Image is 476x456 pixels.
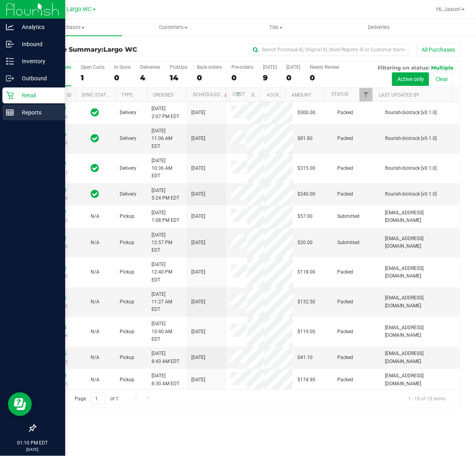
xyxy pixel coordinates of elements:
[385,165,437,172] span: flourish-biotrack [v0.1.0]
[297,135,313,142] span: $81.80
[121,92,133,98] a: Type
[225,19,328,36] a: Tills
[379,92,419,98] a: Last Updated By
[120,354,134,361] span: Pickup
[14,74,62,83] p: Outbound
[91,163,99,174] span: In Sync
[91,240,99,245] span: Not Applicable
[430,72,453,86] button: Clear
[140,64,160,70] div: Deliveries
[193,92,229,97] a: Scheduled
[231,64,253,70] div: Pre-orders
[91,133,99,144] span: In Sync
[152,157,182,180] span: [DATE] 10:36 AM EDT
[357,24,400,31] span: Deliveries
[91,329,99,334] span: Not Applicable
[297,109,315,116] span: $300.00
[120,376,134,384] span: Pickup
[286,73,300,82] div: 0
[297,376,315,384] span: $174.90
[431,64,453,71] span: Multiple
[140,73,160,82] div: 4
[6,57,14,65] inline-svg: Inventory
[152,187,179,202] span: [DATE] 5:24 PM EDT
[252,92,293,98] a: State Registry ID
[91,298,99,306] button: N/A
[297,213,313,220] span: $57.00
[91,268,99,276] button: N/A
[152,105,179,120] span: [DATE] 2:07 PM EDT
[120,298,134,306] span: Pickup
[91,269,99,275] span: Not Applicable
[91,188,99,200] span: In Sync
[297,190,315,198] span: $240.00
[68,393,125,405] span: Page of 1
[152,127,182,150] span: [DATE] 11:06 AM EDT
[337,239,359,246] span: Submitted
[170,73,187,82] div: 14
[35,46,177,53] h3: Purchase Summary:
[91,393,105,405] input: 1
[263,64,277,70] div: [DATE]
[152,350,179,365] span: [DATE] 8:43 AM EDT
[337,190,353,198] span: Packed
[231,73,253,82] div: 0
[152,261,182,284] span: [DATE] 12:40 PM EDT
[385,265,455,280] span: [EMAIL_ADDRESS][DOMAIN_NAME]
[91,107,99,118] span: In Sync
[297,328,315,336] span: $119.00
[191,328,205,336] span: [DATE]
[120,190,136,198] span: Delivery
[337,109,353,116] span: Packed
[385,350,455,365] span: [EMAIL_ADDRESS][DOMAIN_NAME]
[114,64,130,70] div: In Store
[310,64,339,70] div: Needs Review
[337,213,359,220] span: Submitted
[263,73,277,82] div: 9
[378,64,429,71] span: Filtering on status:
[14,22,62,32] p: Analytics
[91,328,99,336] button: N/A
[91,354,99,361] button: N/A
[120,328,134,336] span: Pickup
[91,377,99,382] span: Not Applicable
[6,91,14,99] inline-svg: Retail
[291,92,311,98] a: Amount
[191,268,205,276] span: [DATE]
[337,376,353,384] span: Packed
[19,19,122,36] a: Purchases
[337,328,353,336] span: Packed
[4,446,62,452] p: [DATE]
[120,109,136,116] span: Delivery
[328,19,431,36] a: Deliveries
[170,64,187,70] div: PickUps
[120,135,136,142] span: Delivery
[191,239,205,246] span: [DATE]
[191,213,205,220] span: [DATE]
[436,6,461,12] span: Hi, Jaxon!
[8,392,32,416] iframe: Resource center
[152,291,182,314] span: [DATE] 11:27 AM EDT
[4,439,62,446] p: 01:10 PM EDT
[385,190,437,198] span: flourish-biotrack [v0.1.0]
[297,354,313,361] span: $41.10
[191,109,205,116] span: [DATE]
[297,298,315,306] span: $132.50
[191,165,205,172] span: [DATE]
[120,268,134,276] span: Pickup
[310,73,339,82] div: 0
[81,73,105,82] div: 1
[152,372,179,387] span: [DATE] 8:30 AM EDT
[91,355,99,360] span: Not Applicable
[153,92,174,98] a: Ordered
[114,73,130,82] div: 0
[14,39,62,49] p: Inbound
[337,165,353,172] span: Packed
[359,88,373,101] a: Filter
[385,109,437,116] span: flourish-biotrack [v0.1.0]
[82,92,112,98] a: Sync Status
[297,268,315,276] span: $118.00
[197,64,222,70] div: Back-orders
[191,190,205,198] span: [DATE]
[385,324,455,339] span: [EMAIL_ADDRESS][DOMAIN_NAME]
